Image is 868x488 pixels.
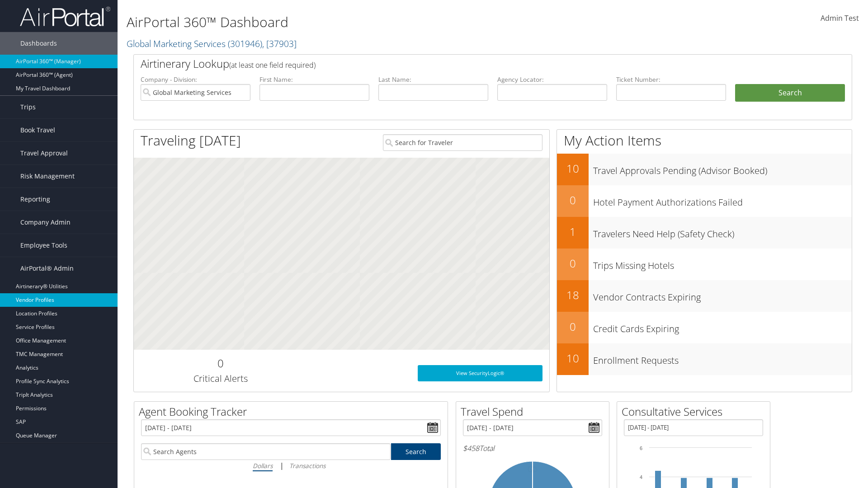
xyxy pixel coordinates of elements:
h2: 10 [557,351,589,366]
label: Ticket Number: [616,75,726,84]
a: 1Travelers Need Help (Safety Check) [557,217,852,249]
h3: Credit Cards Expiring [593,318,852,335]
a: Admin Test [821,5,859,33]
h6: Total [463,443,602,453]
h1: AirPortal 360™ Dashboard [127,13,615,32]
h3: Critical Alerts [141,372,300,385]
h1: Traveling [DATE] [141,131,241,150]
a: 18Vendor Contracts Expiring [557,280,852,312]
span: Travel Approval [20,142,68,164]
img: airportal-logo.png [20,6,110,27]
h2: 18 [557,287,589,303]
tspan: 4 [640,474,642,480]
span: (at least one field required) [229,60,316,70]
span: Book Travel [20,119,55,141]
a: 0Trips Missing Hotels [557,249,852,280]
label: Last Name: [378,75,488,84]
a: Search [391,443,441,460]
a: 0Hotel Payment Authorizations Failed [557,185,852,217]
a: 0Credit Cards Expiring [557,312,852,343]
h2: Airtinerary Lookup [141,56,785,71]
label: Agency Locator: [497,75,607,84]
h3: Hotel Payment Authorizations Failed [593,192,852,209]
a: 10Travel Approvals Pending (Advisor Booked) [557,154,852,185]
span: , [ 37903 ] [262,38,297,50]
span: AirPortal® Admin [20,257,74,280]
h2: Travel Spend [461,404,609,419]
h2: 0 [557,256,589,271]
button: Search [735,84,845,102]
h2: 0 [141,356,300,371]
label: First Name: [259,75,369,84]
span: Dashboards [20,32,57,55]
h2: Agent Booking Tracker [139,404,448,419]
input: Search for Traveler [383,134,542,151]
a: Global Marketing Services [127,38,297,50]
h2: 10 [557,161,589,176]
h3: Trips Missing Hotels [593,255,852,272]
span: Trips [20,96,36,118]
i: Dollars [253,461,273,470]
h2: 0 [557,319,589,334]
h2: 0 [557,192,589,208]
h1: My Action Items [557,131,852,150]
h3: Travelers Need Help (Safety Check) [593,223,852,240]
a: 10Enrollment Requests [557,343,852,375]
div: | [141,460,441,471]
tspan: 6 [640,446,642,451]
span: Employee Tools [20,234,67,257]
h3: Travel Approvals Pending (Advisor Booked) [593,160,852,177]
a: View SecurityLogic® [418,365,542,381]
span: Reporting [20,188,50,211]
h2: 1 [557,224,589,239]
h3: Enrollment Requests [593,350,852,367]
label: Company - Division: [141,75,250,84]
span: Admin Test [821,13,859,23]
h2: Consultative Services [622,404,770,419]
h3: Vendor Contracts Expiring [593,286,852,304]
span: Company Admin [20,211,71,234]
span: $458 [463,443,479,453]
i: Transactions [289,461,325,470]
span: Risk Management [20,165,75,188]
span: ( 301946 ) [228,38,262,50]
tspan: 0% [529,467,536,472]
input: Search Agents [141,443,391,460]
